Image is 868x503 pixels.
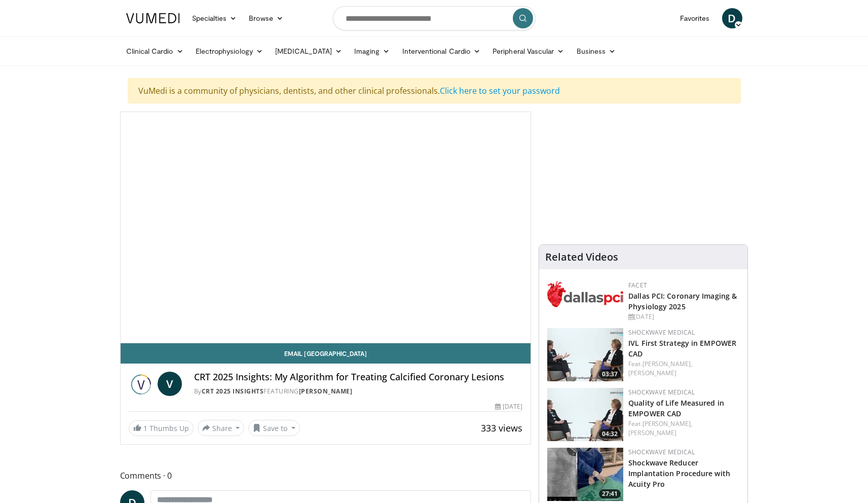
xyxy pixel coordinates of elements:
div: By FEATURING [194,387,522,396]
button: Share [198,420,245,436]
a: [PERSON_NAME], [643,419,692,428]
a: Shockwave Medical [628,328,695,337]
div: Feat. [628,419,739,438]
a: Interventional Cardio [396,41,487,61]
span: 03:37 [599,370,621,379]
div: [DATE] [628,312,739,321]
h4: CRT 2025 Insights: My Algorithm for Treating Calcified Coronary Lesions [194,372,522,383]
a: [PERSON_NAME] [628,428,676,437]
img: CRT 2025 Insights [129,372,154,396]
a: 04:32 [547,388,623,441]
a: IVL First Strategy in EMPOWER CAD [628,338,736,358]
a: FACET [628,281,647,290]
a: Shockwave Medical [628,448,695,456]
a: [PERSON_NAME], [643,360,692,368]
a: Quality of Life Measured in EMPOWER CAD [628,398,724,418]
div: [DATE] [495,402,522,411]
iframe: Advertisement [568,112,720,238]
span: Comments 0 [120,469,532,482]
a: Shockwave Reducer Implantation Procedure with Acuity Pro [628,458,730,489]
a: Electrophysiology [190,41,269,61]
a: [PERSON_NAME] [299,387,353,396]
a: CRT 2025 Insights [202,387,264,396]
a: 03:37 [547,328,623,381]
img: VuMedi Logo [126,13,180,23]
a: Browse [243,8,289,28]
a: Dallas PCI: Coronary Imaging & Physiology 2025 [628,291,737,311]
video-js: Video Player [121,112,531,343]
a: Email [GEOGRAPHIC_DATA] [121,343,531,364]
a: 27:41 [547,448,623,501]
span: 04:32 [599,429,621,439]
h4: Related Videos [545,251,618,263]
span: 27:41 [599,489,621,498]
img: 2df089ca-1dad-4fd6-936f-b7d945753860.150x105_q85_crop-smart_upscale.jpg [547,328,623,381]
img: 939357b5-304e-4393-95de-08c51a3c5e2a.png.150x105_q85_autocrop_double_scale_upscale_version-0.2.png [547,281,623,307]
a: Peripheral Vascular [486,41,570,61]
a: [MEDICAL_DATA] [269,41,348,61]
img: 9eb1ace8-3519-47eb-9dc2-779ff3cd3289.150x105_q85_crop-smart_upscale.jpg [547,448,623,501]
img: 800aad74-24c1-4f41-97bf-f266a3035bd6.150x105_q85_crop-smart_upscale.jpg [547,388,623,441]
a: Business [571,41,622,61]
span: 1 [143,423,147,433]
a: Click here to set your password [440,85,560,96]
a: D [722,8,742,28]
a: Favorites [674,8,716,28]
a: [PERSON_NAME] [628,369,676,377]
a: Clinical Cardio [120,41,190,61]
a: 1 Thumbs Up [129,420,194,436]
a: V [158,372,182,396]
a: Specialties [186,8,243,28]
input: Search topics, interventions [333,6,536,30]
a: Imaging [348,41,396,61]
div: Feat. [628,360,739,378]
div: VuMedi is a community of physicians, dentists, and other clinical professionals. [128,78,741,103]
button: Save to [248,420,300,436]
a: Shockwave Medical [628,388,695,397]
span: 333 views [481,422,522,434]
